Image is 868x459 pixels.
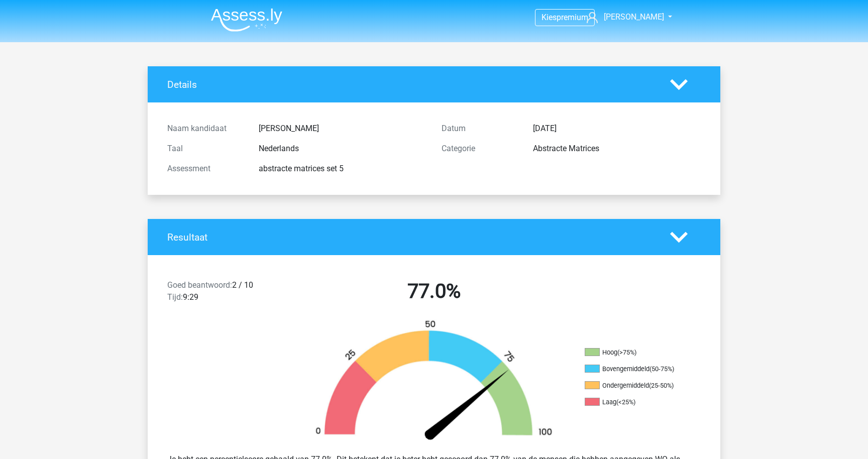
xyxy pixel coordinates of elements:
span: premium [557,13,588,22]
a: [PERSON_NAME] [583,11,665,23]
span: Kies [541,13,557,22]
a: Kiespremium [535,11,594,24]
h4: Resultaat [167,232,655,243]
div: (<25%) [616,398,635,406]
li: Ondergemiddeld [585,381,685,390]
div: abstracte matrices set 5 [251,163,434,175]
div: [DATE] [525,123,708,135]
div: Abstracte Matrices [525,143,708,155]
div: [PERSON_NAME] [251,123,434,135]
span: [PERSON_NAME] [604,12,664,22]
span: Tijd: [167,292,183,302]
div: Nederlands [251,143,434,155]
div: 2 / 10 9:29 [160,279,297,307]
div: Datum [434,123,525,135]
li: Bovengemiddeld [585,365,685,374]
div: (>75%) [617,349,636,356]
div: (50-75%) [649,365,674,373]
span: Goed beantwoord: [167,280,232,290]
li: Hoog [585,348,685,357]
img: Assessly [211,8,282,32]
div: (25-50%) [649,382,674,389]
div: Taal [160,143,251,155]
div: Naam kandidaat [160,123,251,135]
div: Assessment [160,163,251,175]
h2: 77.0% [304,279,564,303]
h4: Details [167,79,655,90]
li: Laag [585,398,685,407]
div: Categorie [434,143,525,155]
img: 77.f5bf38bee179.png [298,319,570,445]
